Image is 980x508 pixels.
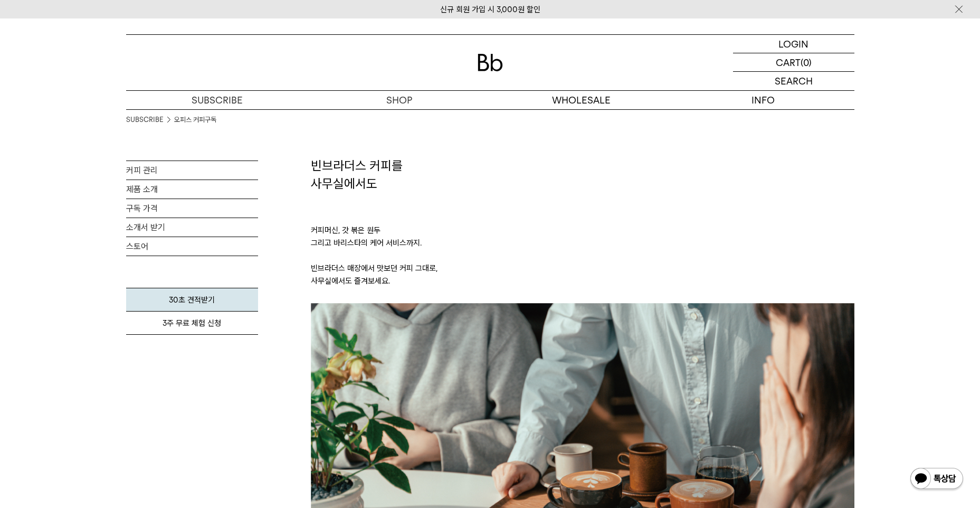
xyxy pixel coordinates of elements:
[308,91,490,109] a: SHOP
[490,91,672,109] p: WHOLESALE
[311,192,854,303] p: 커피머신, 갓 볶은 원두 그리고 바리스타의 케어 서비스까지. 빈브라더스 매장에서 맛보던 커피 그대로, 사무실에서도 즐겨보세요.
[440,5,540,14] a: 신규 회원 가입 시 3,000원 할인
[126,288,258,312] a: 30초 견적받기
[126,312,258,335] a: 3주 무료 체험 신청
[126,237,258,256] a: 스토어
[775,72,813,90] p: SEARCH
[126,161,258,180] a: 커피 관리
[733,35,854,53] a: LOGIN
[478,54,503,71] img: 로고
[126,115,164,125] a: SUBSCRIBE
[174,115,216,125] a: 오피스 커피구독
[801,53,812,71] p: (0)
[776,53,801,71] p: CART
[126,218,258,237] a: 소개서 받기
[311,157,854,192] h2: 빈브라더스 커피를 사무실에서도
[126,180,258,199] a: 제품 소개
[909,467,964,492] img: 카카오톡 채널 1:1 채팅 버튼
[126,91,308,109] a: SUBSCRIBE
[672,91,854,109] p: INFO
[733,53,854,72] a: CART (0)
[126,199,258,218] a: 구독 가격
[308,110,490,128] a: 원두
[778,35,808,53] p: LOGIN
